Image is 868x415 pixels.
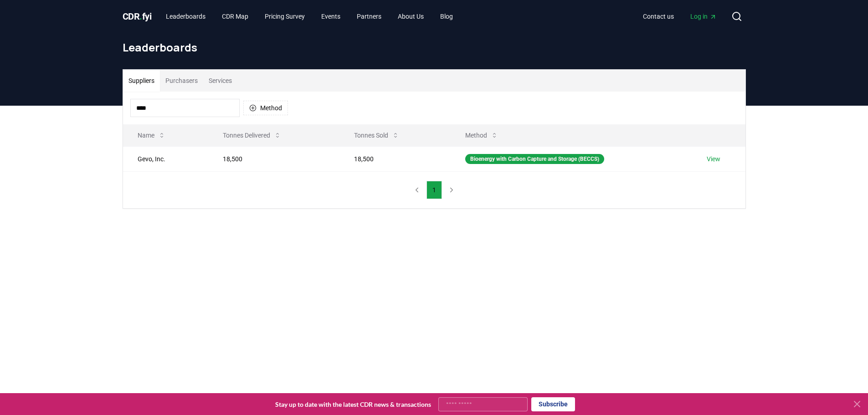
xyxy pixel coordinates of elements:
[123,11,152,22] span: CDR fyi
[347,126,406,144] button: Tonnes Sold
[339,146,451,171] td: 18,500
[159,8,213,25] a: Leaderboards
[203,70,237,92] button: Services
[683,8,724,25] a: Log in
[123,10,152,23] a: CDR.fyi
[139,11,142,22] span: .
[690,12,717,21] span: Log in
[636,8,724,25] nav: Main
[160,70,203,92] button: Purchasers
[314,8,348,25] a: Events
[123,70,160,92] button: Suppliers
[243,101,288,115] button: Method
[130,126,173,144] button: Name
[123,40,746,55] h1: Leaderboards
[257,8,312,25] a: Pricing Survey
[208,146,339,171] td: 18,500
[123,146,208,171] td: Gevo, Inc.
[215,8,256,25] a: CDR Map
[390,8,431,25] a: About Us
[426,181,442,199] button: 1
[433,8,460,25] a: Blog
[349,8,389,25] a: Partners
[159,8,460,25] nav: Main
[458,126,505,144] button: Method
[216,126,288,144] button: Tonnes Delivered
[636,8,681,25] a: Contact us
[707,154,720,164] a: View
[465,154,604,164] div: Bioenergy with Carbon Capture and Storage (BECCS)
